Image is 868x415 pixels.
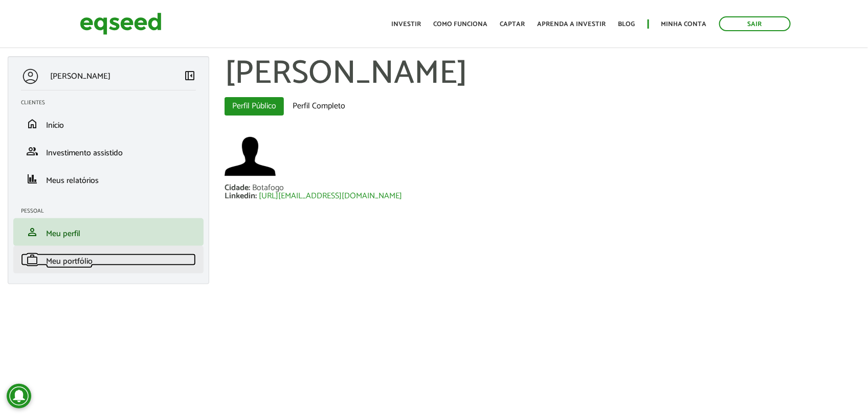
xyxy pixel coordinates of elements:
span: Meu portfólio [46,255,93,268]
span: Investimento assistido [46,146,123,160]
a: Investir [392,21,421,28]
li: Meu portfólio [13,246,204,273]
span: work [26,253,38,266]
a: Aprenda a investir [538,21,606,28]
div: Botafogo [252,184,284,192]
h2: Clientes [21,100,204,106]
li: Meu perfil [13,218,204,246]
a: Como funciona [434,21,488,28]
a: Perfil Completo [285,97,353,116]
a: Ver perfil do usuário. [225,131,276,182]
a: [URL][EMAIL_ADDRESS][DOMAIN_NAME] [259,192,402,200]
li: Investimento assistido [13,137,204,165]
a: Captar [500,21,525,28]
div: Cidade [225,184,252,192]
span: group [26,145,38,157]
a: workMeu portfólio [21,253,196,266]
span: home [26,118,38,130]
img: EqSeed [80,10,162,37]
span: Início [46,119,64,132]
h2: Pessoal [21,208,204,214]
span: left_panel_close [184,70,196,82]
a: Minha conta [661,21,707,28]
span: Meus relatórios [46,174,99,188]
a: groupInvestimento assistido [21,145,196,157]
span: finance [26,173,38,185]
a: homeInício [21,118,196,130]
div: Linkedin [225,192,259,200]
span: : [255,189,257,203]
p: [PERSON_NAME] [50,72,110,81]
span: : [249,181,250,195]
img: Foto de Valéria de Oliveira Martins [225,131,276,182]
a: Colapsar menu [184,70,196,84]
li: Início [13,110,204,137]
a: financeMeus relatórios [21,173,196,185]
a: personMeu perfil [21,226,196,238]
h1: [PERSON_NAME] [225,56,860,92]
a: Blog [618,21,635,28]
span: Meu perfil [46,227,80,241]
a: Sair [719,16,791,31]
span: person [26,226,38,238]
a: Perfil Público [225,97,284,116]
li: Meus relatórios [13,165,204,193]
